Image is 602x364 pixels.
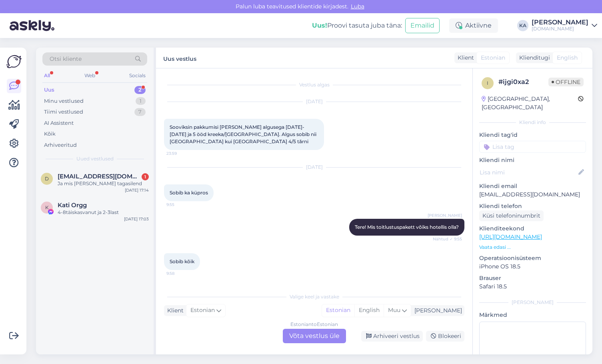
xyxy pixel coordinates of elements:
[142,173,149,180] div: 1
[481,54,505,62] span: Estonian
[479,233,542,240] a: [URL][DOMAIN_NAME]
[125,187,149,193] div: [DATE] 17:14
[405,18,440,33] button: Emailid
[83,70,97,81] div: Web
[42,70,52,81] div: All
[6,54,22,69] img: Askly Logo
[388,306,400,314] span: Muu
[517,20,528,31] div: KA
[479,119,586,126] div: Kliendi info
[479,141,586,153] input: Lisa tag
[479,202,586,210] p: Kliendi telefon
[312,21,402,30] div: Proovi tasuta juba täna:
[283,329,346,343] div: Võta vestlus üle
[58,202,87,209] span: Kati Orgg
[190,306,215,315] span: Estonian
[432,236,462,242] span: Nähtud ✓ 9:55
[487,80,488,86] span: i
[479,131,586,139] p: Kliendi tag'id
[166,270,196,276] span: 9:58
[170,190,208,196] span: Sobib ka küpros
[163,52,196,63] label: Uus vestlus
[479,254,586,262] p: Operatsioonisüsteem
[164,293,464,300] div: Valige keel ja vastake
[164,306,184,315] div: Klient
[44,130,56,138] div: Kõik
[557,54,578,62] span: English
[44,119,74,127] div: AI Assistent
[479,210,544,221] div: Küsi telefoninumbrit
[44,97,84,105] div: Minu vestlused
[480,168,577,177] input: Lisa nimi
[411,306,462,315] div: [PERSON_NAME]
[482,95,578,112] div: [GEOGRAPHIC_DATA], [GEOGRAPHIC_DATA]
[164,164,464,171] div: [DATE]
[170,258,194,264] span: Sobib kõik
[548,78,584,86] span: Offline
[58,209,149,216] div: 4-8täiskasvanut ja 2-3last
[44,108,83,116] div: Tiimi vestlused
[479,274,586,282] p: Brauser
[479,311,586,319] p: Märkmed
[479,182,586,190] p: Kliendi email
[290,321,338,328] div: Estonian to Estonian
[164,98,464,105] div: [DATE]
[45,176,49,182] span: d
[50,55,82,63] span: Otsi kliente
[532,19,597,32] a: [PERSON_NAME][DOMAIN_NAME]
[58,180,149,187] div: Ja mis [PERSON_NAME] tagasilend
[479,282,586,291] p: Safari 18.5
[134,108,146,116] div: 7
[45,204,49,210] span: K
[454,54,474,62] div: Klient
[532,26,588,32] div: [DOMAIN_NAME]
[44,86,54,94] div: Uus
[166,150,196,156] span: 23:59
[164,81,464,88] div: Vestlus algas
[136,97,146,105] div: 1
[170,124,318,144] span: Sooviksin pakkumisi [PERSON_NAME] algusega [DATE]-[DATE] ja 5 ööd kreeka/[GEOGRAPHIC_DATA]. Algus...
[479,262,586,271] p: iPhone OS 18.5
[361,331,423,342] div: Arhiveeri vestlus
[532,19,588,26] div: [PERSON_NAME]
[479,299,586,306] div: [PERSON_NAME]
[58,173,141,180] span: deily19.91@gmail.com
[479,190,586,199] p: [EMAIL_ADDRESS][DOMAIN_NAME]
[426,331,464,342] div: Blokeeri
[516,54,550,62] div: Klienditugi
[479,224,586,233] p: Klienditeekond
[134,86,146,94] div: 2
[348,3,367,10] span: Luba
[44,141,77,149] div: Arhiveeritud
[449,18,498,33] div: Aktiivne
[498,77,548,87] div: # ijgi0xa2
[355,224,459,230] span: Tere! Mis toitlustuspakett võiks hotellis olla?
[124,216,149,222] div: [DATE] 17:03
[354,304,384,316] div: English
[166,202,196,208] span: 9:55
[128,70,147,81] div: Socials
[428,212,462,218] span: [PERSON_NAME]
[312,22,327,29] b: Uus!
[76,155,114,162] span: Uued vestlused
[479,156,586,164] p: Kliendi nimi
[479,244,586,251] p: Vaata edasi ...
[322,304,354,316] div: Estonian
